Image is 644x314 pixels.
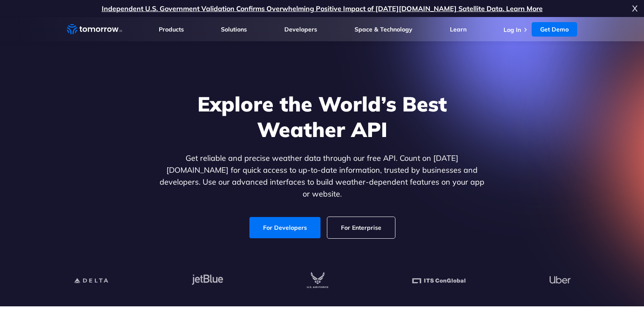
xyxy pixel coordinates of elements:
[504,26,521,34] a: Log In
[102,4,543,13] a: Independent U.S. Government Validation Confirms Overwhelming Positive Impact of [DATE][DOMAIN_NAM...
[67,23,122,36] a: Home link
[158,91,487,142] h1: Explore the World’s Best Weather API
[327,217,395,238] a: For Enterprise
[284,26,317,33] a: Developers
[532,22,577,37] a: Get Demo
[159,26,184,33] a: Products
[355,26,412,33] a: Space & Technology
[221,26,247,33] a: Solutions
[450,26,467,33] a: Learn
[158,152,487,200] p: Get reliable and precise weather data through our free API. Count on [DATE][DOMAIN_NAME] for quic...
[249,217,321,238] a: For Developers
